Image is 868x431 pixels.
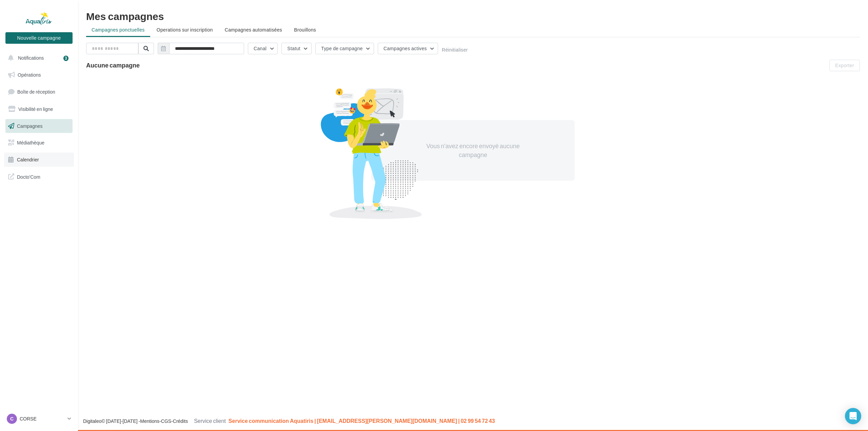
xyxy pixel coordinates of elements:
[18,72,41,78] span: Opérations
[829,60,860,71] button: Exporter
[18,106,53,112] span: Visibilité en ligne
[86,61,140,69] span: Aucune campagne
[442,47,468,53] button: Réinitialiser
[4,170,74,184] a: Docto'Com
[83,418,101,424] a: Digitaleo
[20,415,65,422] p: CORSE
[229,417,495,424] span: Service communication Aquatiris | [EMAIL_ADDRESS][PERSON_NAME][DOMAIN_NAME] | 02 99 54 72 43
[4,68,74,82] a: Opérations
[18,55,44,61] span: Notifications
[157,27,213,33] span: Operations sur inscription
[5,412,73,425] a: C CORSE
[4,153,74,167] a: Calendrier
[17,89,55,95] span: Boîte de réception
[86,11,860,21] div: Mes campagnes
[161,418,171,424] a: CGS
[4,119,74,133] a: Campagnes
[845,408,861,424] div: Open Intercom Messenger
[140,418,159,424] a: Mentions
[4,136,74,150] a: Médiathèque
[315,43,374,54] button: Type de campagne
[383,45,427,51] span: Campagnes actives
[63,56,68,61] div: 3
[4,51,71,65] button: Notifications 3
[17,157,39,162] span: Calendrier
[83,418,495,424] span: © [DATE]-[DATE] - - -
[225,27,282,33] span: Campagnes automatisées
[10,415,14,422] span: C
[194,417,226,424] span: Service client
[17,140,44,145] span: Médiathèque
[415,142,531,159] div: Vous n'avez encore envoyé aucune campagne
[5,32,73,44] button: Nouvelle campagne
[4,84,74,99] a: Boîte de réception
[17,123,43,129] span: Campagnes
[173,418,188,424] a: Crédits
[4,102,74,116] a: Visibilité en ligne
[281,43,312,54] button: Statut
[248,43,278,54] button: Canal
[17,172,40,181] span: Docto'Com
[294,27,316,33] span: Brouillons
[378,43,438,54] button: Campagnes actives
